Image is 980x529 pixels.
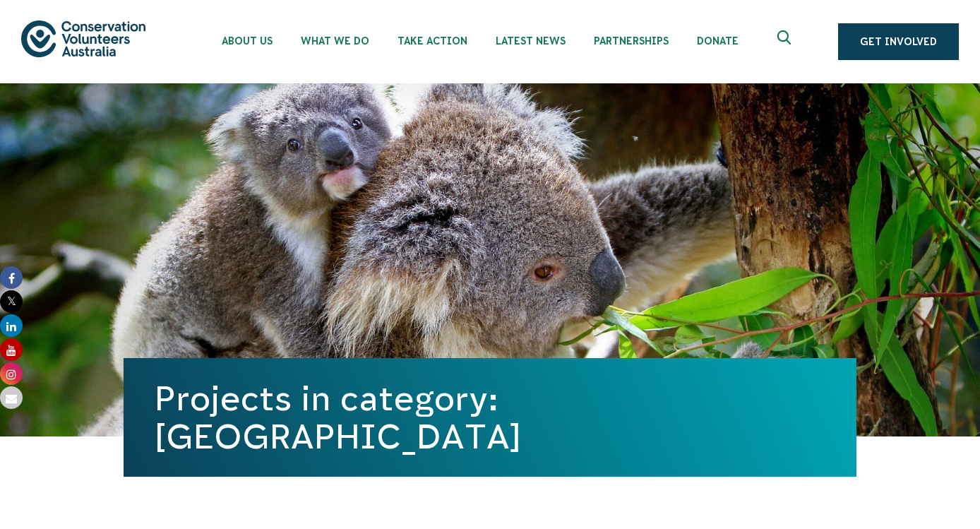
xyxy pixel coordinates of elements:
[594,35,669,47] span: Partnerships
[769,25,803,59] button: Expand search box Close search box
[155,379,825,456] h1: Projects in category: [GEOGRAPHIC_DATA]
[777,30,795,53] span: Expand search box
[301,35,369,47] span: What We Do
[398,35,467,47] span: Take Action
[222,35,273,47] span: About Us
[697,35,739,47] span: Donate
[21,20,145,57] img: logo.svg
[496,35,566,47] span: Latest News
[838,23,959,60] a: Get Involved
